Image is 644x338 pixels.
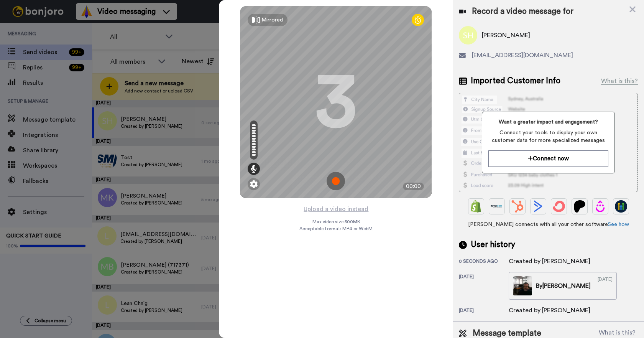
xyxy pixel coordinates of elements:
div: [DATE] [598,276,613,295]
div: Created by [PERSON_NAME] [509,306,590,315]
span: Max video size: 500 MB [312,219,360,225]
span: User history [471,239,515,251]
div: [DATE] [459,274,509,300]
img: ic_gear.svg [250,180,258,188]
img: ConvertKit [553,200,565,213]
span: [EMAIL_ADDRESS][DOMAIN_NAME] [472,51,573,60]
span: Imported Customer Info [471,75,560,87]
div: Created by [PERSON_NAME] [509,257,590,266]
img: Ontraport [491,200,503,213]
div: What is this? [601,76,638,86]
span: Acceptable format: MP4 or WebM [299,226,373,232]
div: By [PERSON_NAME] [536,281,591,290]
span: Connect your tools to display your own customer data for more specialized messages [488,129,608,144]
div: 3 [315,73,357,131]
button: Upload a video instead [301,204,371,214]
span: [PERSON_NAME] connects with all your other software [459,221,638,228]
div: 00:00 [403,183,424,190]
img: Patreon [573,200,586,213]
button: Connect now [488,150,608,167]
img: Drip [594,200,606,213]
div: 0 seconds ago [459,258,509,266]
img: Shopify [470,200,482,213]
img: 4e270829-b70f-49b6-95a8-0e919d115123-thumb.jpg [513,276,532,295]
img: Hubspot [511,200,524,213]
img: ic_record_start.svg [327,172,345,190]
img: ActiveCampaign [532,200,544,213]
div: [DATE] [459,307,509,315]
a: By[PERSON_NAME][DATE] [509,272,617,300]
span: Want a greater impact and engagement? [488,118,608,126]
a: See how [608,222,629,227]
img: GoHighLevel [615,200,627,213]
